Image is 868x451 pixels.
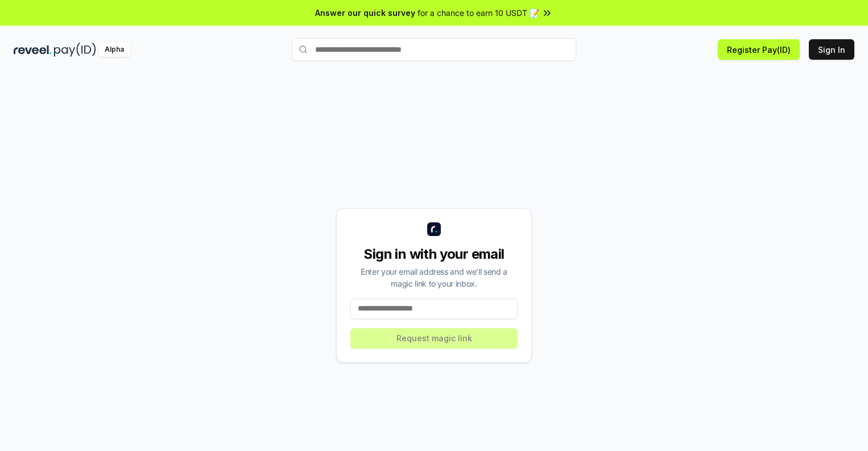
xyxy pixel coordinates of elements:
span: Answer our quick survey [315,7,415,19]
img: pay_id [54,43,96,57]
button: Register Pay(ID) [718,39,800,60]
div: Enter your email address and we’ll send a magic link to your inbox. [350,266,518,289]
div: Alpha [98,43,130,57]
div: Sign in with your email [350,245,518,263]
span: for a chance to earn 10 USDT 📝 [418,7,539,19]
button: Sign In [809,39,854,60]
img: reveel_dark [14,43,52,57]
img: logo_small [427,222,441,236]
